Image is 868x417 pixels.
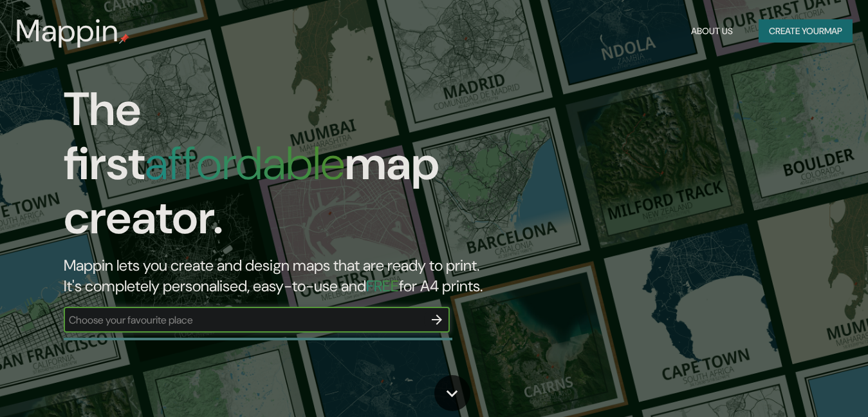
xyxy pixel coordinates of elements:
h2: Mappin lets you create and design maps that are ready to print. It's completely personalised, eas... [64,255,498,296]
button: About Us [686,19,738,43]
h3: Mappin [15,13,119,49]
input: Choose your favourite place [64,313,424,327]
img: mappin-pin [119,34,129,44]
h1: The first map creator. [64,82,498,255]
h1: affordable [145,133,345,193]
button: Create yourmap [759,19,853,43]
h5: FREE [366,276,399,296]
